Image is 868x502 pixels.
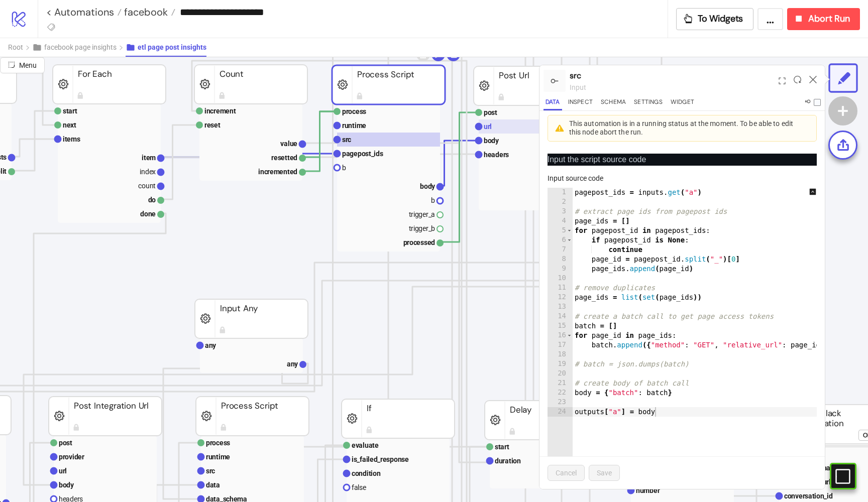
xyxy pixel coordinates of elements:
[548,293,573,302] div: 12
[548,331,573,340] div: 16
[46,7,122,17] a: < Automations
[548,216,573,226] div: 4
[567,226,572,235] span: Toggle code folding, rows 5 through 9
[342,150,383,158] text: pagepost_ids
[342,121,366,130] text: runtime
[548,379,573,388] div: 21
[352,455,409,463] text: is_failed_response
[122,7,175,17] a: facebook
[544,97,562,110] button: Data
[570,69,775,82] div: src
[420,182,436,190] text: body
[204,107,236,115] text: increment
[8,43,23,51] span: Root
[548,465,585,481] button: Cancel
[548,154,817,166] p: Input the script source code
[548,312,573,321] div: 14
[548,359,573,369] div: 19
[548,369,573,379] div: 20
[636,486,660,494] text: number
[548,407,573,417] div: 24
[59,481,74,489] text: body
[632,97,665,110] button: Settings
[567,235,572,245] span: Toggle code folding, rows 6 through 7
[204,121,221,129] text: reset
[63,135,80,143] text: items
[59,439,72,447] text: post
[59,467,67,475] text: url
[352,483,366,491] text: false
[8,61,15,68] span: radius-bottomright
[138,43,206,51] span: etl page post insights
[599,97,628,110] button: Schema
[548,188,573,197] div: 1
[548,245,573,255] div: 7
[205,341,216,349] text: any
[63,121,76,129] text: next
[140,168,156,176] text: index
[484,122,492,131] text: url
[206,481,220,489] text: data
[548,255,573,264] div: 8
[138,182,156,190] text: count
[548,350,573,359] div: 18
[566,97,595,110] button: Inspect
[287,360,298,368] text: any
[808,13,850,25] span: Abort Run
[280,140,297,148] text: value
[342,136,351,144] text: src
[484,151,509,159] text: headers
[784,492,833,500] text: conversation_id
[495,443,509,451] text: start
[352,441,379,449] text: evaluate
[809,188,816,195] span: up-square
[548,321,573,331] div: 15
[548,388,573,398] div: 22
[484,108,497,116] text: post
[589,465,620,481] button: Save
[548,283,573,293] div: 11
[548,207,573,216] div: 3
[206,467,215,475] text: src
[342,164,346,172] text: b
[757,8,783,30] button: ...
[19,61,37,69] span: Menu
[567,331,572,340] span: Toggle code folding, rows 16 through 17
[44,43,117,51] span: facebook page insights
[352,469,381,477] text: condition
[669,97,696,110] button: Widget
[8,38,32,57] button: Root
[548,197,573,207] div: 2
[548,340,573,350] div: 17
[548,302,573,312] div: 13
[32,38,126,57] button: facebook page insights
[548,264,573,274] div: 9
[548,226,573,235] div: 5
[548,173,610,184] label: Input source code
[142,154,156,162] text: item
[548,398,573,407] div: 23
[431,196,435,204] text: b
[126,38,206,57] button: etl page post insights
[548,235,573,245] div: 6
[206,453,230,461] text: runtime
[569,119,800,137] div: This automation is in a running status at the moment. To be able to edit this node abort the run.
[779,77,786,84] span: expand
[548,274,573,283] div: 10
[495,457,521,465] text: duration
[484,137,499,145] text: body
[63,107,77,115] text: start
[59,453,84,461] text: provider
[342,107,366,115] text: process
[570,82,775,93] div: input
[787,8,860,30] button: Abort Run
[676,8,754,30] button: To Widgets
[206,439,230,447] text: process
[698,13,743,25] span: To Widgets
[122,6,168,19] span: facebook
